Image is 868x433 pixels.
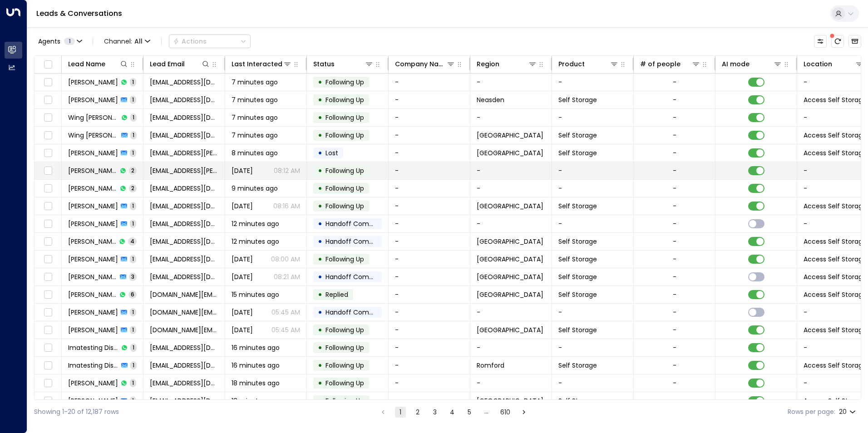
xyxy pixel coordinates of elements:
span: Self Storage [558,95,597,104]
div: • [318,375,322,391]
span: West Midlands [477,272,543,281]
div: • [318,110,322,125]
span: Following Up [325,361,364,370]
td: - [389,251,470,268]
td: - [389,233,470,250]
span: Sep 01, 2025 [232,202,253,211]
span: Toggle select all [42,59,54,70]
span: Self Storage [558,361,597,370]
div: Location [804,59,864,69]
span: Wing Cheong Chow [68,113,118,122]
button: Go to page 610 [498,407,512,418]
span: Imatesting Discounts [68,361,118,370]
button: Channel:All [100,35,154,48]
span: 16 minutes ago [232,343,280,352]
span: 1 [130,255,136,263]
span: Aug 31, 2025 [232,325,253,335]
span: 4 [128,237,137,245]
span: lucy grant [68,396,118,405]
p: 05:45 AM [271,308,300,317]
span: dina MISTRY [68,78,118,87]
span: Following Up [325,184,364,193]
span: cadders.com@gmail.com [150,290,218,299]
span: Channel: [100,35,154,48]
div: Lead Email [150,59,185,69]
span: Following Up [325,166,364,175]
div: AI mode [722,59,750,69]
span: 1 [130,78,136,86]
span: dina MISTRY [68,95,118,104]
td: - [389,215,470,232]
span: Kelvin Odogwu [68,272,117,281]
td: - [389,392,470,409]
div: Company Name [395,59,446,69]
span: 1 [130,96,136,103]
span: London [477,202,543,211]
div: … [481,407,492,418]
div: 20 [839,405,858,418]
span: Toggle select row [42,165,54,177]
span: 18 minutes ago [232,379,280,388]
span: Toggle select row [42,289,54,300]
span: 3 [129,273,137,280]
span: Self Storage [558,396,597,405]
p: 05:45 AM [271,325,300,335]
div: • [318,340,322,355]
span: 1 [130,379,136,387]
span: 1 [64,38,75,45]
span: Toggle select row [42,94,54,106]
span: jo.mahon@yahoo.co.uk [150,166,218,175]
div: - [673,78,676,87]
label: Rows per page: [788,407,835,417]
span: Toggle select row [42,271,54,283]
span: 7 minutes ago [232,113,278,122]
div: • [318,269,322,285]
span: Toggle select row [42,342,54,354]
div: - [673,361,676,370]
div: Actions [173,37,207,45]
td: - [389,304,470,321]
span: jenardan_s@hotmail.com [150,184,218,193]
span: Yesterday [232,308,253,317]
td: - [389,286,470,303]
span: Handoff Completed [325,237,390,246]
div: • [318,393,322,408]
div: • [318,198,322,214]
span: 1 [130,202,136,210]
div: Company Name [395,59,455,69]
div: - [673,343,676,352]
button: Go to page 5 [464,407,475,418]
span: 2 [129,184,137,192]
span: 1 [130,326,136,334]
span: Birmingham [477,131,543,140]
button: page 1 [395,407,406,418]
span: 12 minutes ago [232,237,279,246]
span: cadders.com@gmail.com [150,308,218,317]
div: - [673,290,676,299]
span: All [134,38,143,45]
span: Jo Mahon [68,148,118,157]
div: Product [558,59,619,69]
span: jo.mahon@yahoo.co.uk [150,148,218,157]
span: London [477,396,543,405]
span: kelvinest69@gmail.com [150,272,218,281]
span: Jo Mahon [68,166,117,175]
span: Following Up [325,396,364,405]
span: Following Up [325,95,364,104]
span: 1 [130,308,136,316]
div: Last Interacted [232,59,282,69]
div: AI mode [722,59,782,69]
span: kelvinest69@gmail.com [150,219,218,228]
span: Toggle select row [42,218,54,230]
span: Stephen Cadman [68,325,118,335]
div: Region [477,59,537,69]
span: Northamptonshire [477,325,543,335]
span: 12 minutes ago [232,219,279,228]
span: brianchowasdf@gmail.com [150,131,218,140]
span: There are new threads available. Refresh the grid to view the latest updates. [831,35,844,48]
p: 08:21 AM [274,272,300,281]
td: - [552,162,634,179]
span: kelvinest69@gmail.com [150,237,218,246]
span: dinamistry@btinternet.com [150,95,218,104]
td: - [389,127,470,144]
